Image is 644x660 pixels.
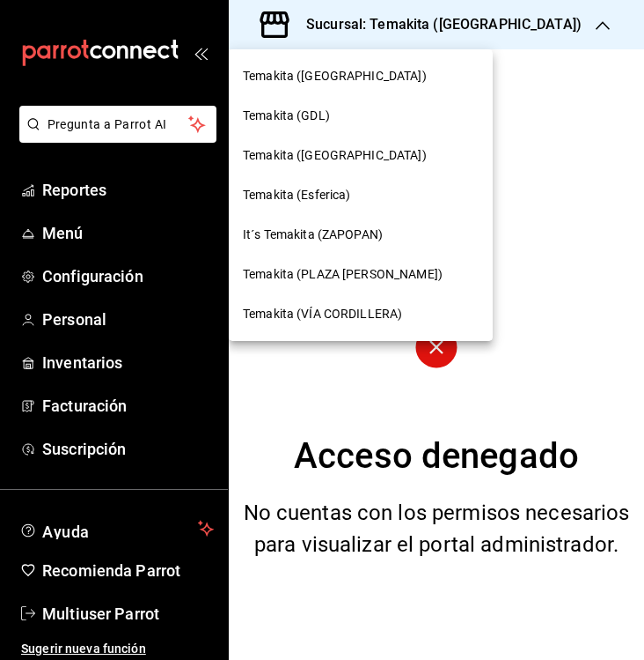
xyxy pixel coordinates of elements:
span: Temakita (PLAZA [PERSON_NAME]) [243,265,443,284]
div: Temakita (PLAZA [PERSON_NAME]) [229,255,493,294]
span: It´s Temakita (ZAPOPAN) [243,226,383,244]
div: It´s Temakita (ZAPOPAN) [229,215,493,255]
div: Temakita (GDL) [229,96,493,136]
span: Temakita (VÍA CORDILLERA) [243,305,402,323]
span: Temakita (Esferica) [243,186,351,204]
div: Temakita (Esferica) [229,175,493,215]
span: Temakita ([GEOGRAPHIC_DATA]) [243,67,427,85]
span: Temakita (GDL) [243,107,330,125]
span: Temakita ([GEOGRAPHIC_DATA]) [243,146,427,165]
div: Temakita (VÍA CORDILLERA) [229,294,493,334]
div: Temakita ([GEOGRAPHIC_DATA]) [229,56,493,96]
div: Temakita ([GEOGRAPHIC_DATA]) [229,136,493,175]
